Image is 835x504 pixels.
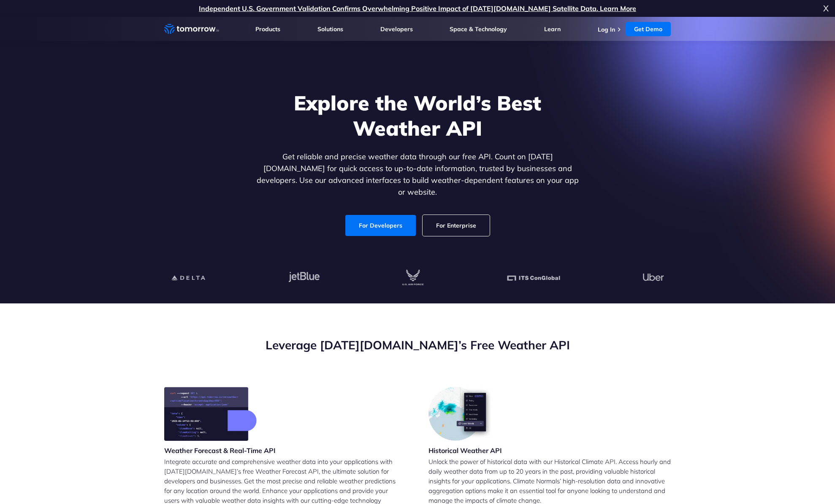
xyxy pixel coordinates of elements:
h3: Weather Forecast & Real-Time API [164,446,276,455]
a: Home link [164,23,219,35]
a: Developers [380,25,413,33]
h3: Historical Weather API [428,446,502,455]
a: For Developers [345,215,416,236]
p: Get reliable and precise weather data through our free API. Count on [DATE][DOMAIN_NAME] for quic... [255,151,580,198]
a: Solutions [317,25,343,33]
a: Log In [598,26,615,33]
a: Products [255,25,280,33]
a: Learn [544,25,561,33]
h1: Explore the World’s Best Weather API [255,90,580,141]
a: Independent U.S. Government Validation Confirms Overwhelming Positive Impact of [DATE][DOMAIN_NAM... [199,4,636,13]
a: Space & Technology [450,25,507,33]
a: For Enterprise [423,215,490,236]
h2: Leverage [DATE][DOMAIN_NAME]’s Free Weather API [164,337,671,353]
a: Get Demo [626,22,671,36]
